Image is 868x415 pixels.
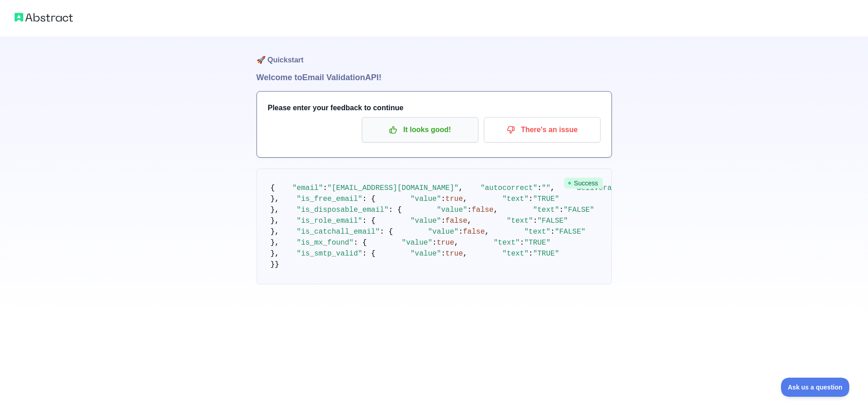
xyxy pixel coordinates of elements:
span: "value" [411,250,441,258]
span: : [520,239,524,247]
span: false [446,217,467,225]
span: : [467,206,472,214]
span: "TRUE" [524,239,550,247]
h3: Please enter your feedback to continue [268,102,601,113]
span: "TRUE" [533,195,560,203]
img: Abstract logo [15,11,73,24]
span: : [441,250,446,258]
span: "value" [402,239,432,247]
iframe: Toggle Customer Support [781,378,850,397]
span: , [458,184,463,192]
span: : [529,195,533,203]
span: , [550,184,555,192]
span: : [323,184,328,192]
span: , [493,206,498,214]
span: : [537,184,542,192]
span: "value" [437,206,467,214]
span: , [463,195,467,203]
span: , [463,250,467,258]
span: "text" [533,206,560,214]
span: "is_smtp_valid" [297,250,362,258]
span: true [446,250,463,258]
span: "text" [493,239,520,247]
span: : { [362,195,375,203]
span: : [559,206,564,214]
span: "is_mx_found" [297,239,354,247]
span: : { [380,228,393,236]
span: : [458,228,463,236]
span: "text" [502,195,529,203]
span: "text" [507,217,533,225]
span: true [437,239,454,247]
span: "email" [293,184,323,192]
span: : { [362,250,375,258]
span: "value" [411,217,441,225]
span: : [441,217,446,225]
p: It looks good! [369,122,472,138]
span: "text" [524,228,550,236]
span: "is_free_email" [297,195,362,203]
span: false [472,206,493,214]
h1: Welcome to Email Validation API! [257,71,612,84]
span: "text" [502,250,529,258]
span: false [463,228,485,236]
span: "TRUE" [533,250,560,258]
span: "FALSE" [537,217,568,225]
button: It looks good! [362,117,478,143]
p: There's an issue [491,122,594,138]
span: "" [542,184,550,192]
span: : [533,217,538,225]
span: , [485,228,489,236]
span: "is_catchall_email" [297,228,380,236]
span: "FALSE" [555,228,586,236]
h1: 🚀 Quickstart [257,36,612,71]
span: : [550,228,555,236]
span: true [446,195,463,203]
span: : { [362,217,375,225]
span: : { [354,239,367,247]
span: "is_disposable_email" [297,206,389,214]
span: : [529,250,533,258]
span: "autocorrect" [480,184,537,192]
span: "FALSE" [564,206,594,214]
span: "value" [428,228,458,236]
span: , [454,239,459,247]
span: Success [564,178,603,189]
span: "[EMAIL_ADDRESS][DOMAIN_NAME]" [327,184,458,192]
span: : [441,195,446,203]
span: { [271,184,275,192]
span: "value" [411,195,441,203]
button: There's an issue [484,117,601,143]
span: : [432,239,437,247]
span: "is_role_email" [297,217,362,225]
span: : { [389,206,402,214]
span: , [467,217,472,225]
span: "deliverability" [572,184,642,192]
